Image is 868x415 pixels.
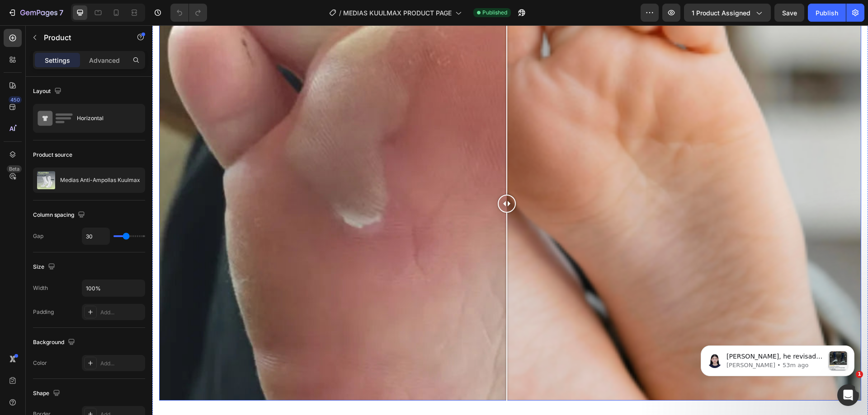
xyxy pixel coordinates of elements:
[82,228,109,244] input: Auto
[89,56,120,65] p: Advanced
[45,56,70,65] p: Settings
[33,308,54,316] div: Padding
[684,4,771,22] button: 1 product assigned
[33,336,77,349] div: Background
[33,261,57,273] div: Size
[170,4,207,22] div: Undo/Redo
[82,280,145,296] input: Auto
[33,85,63,98] div: Layout
[152,25,868,415] iframe: Design area
[7,165,22,173] div: Beta
[774,4,804,22] button: Save
[44,32,121,43] p: Product
[339,8,341,18] span: /
[837,384,859,406] iframe: Intercom live chat
[33,387,62,400] div: Shape
[482,9,507,17] span: Published
[59,7,63,18] p: 7
[33,284,48,292] div: Width
[33,151,72,159] div: Product source
[816,8,838,18] div: Publish
[60,177,140,183] p: Medias Anti-Ampollas Kuulmax
[77,108,132,129] div: Horizontal
[9,96,22,103] div: 450
[856,371,863,378] span: 1
[100,308,143,317] div: Add...
[33,209,87,221] div: Column spacing
[100,359,143,368] div: Add...
[782,9,797,17] span: Save
[343,8,452,18] span: MEDIAS KUULMAX PRODUCT PAGE
[33,232,43,240] div: Gap
[808,4,846,22] button: Publish
[33,359,47,367] div: Color
[687,327,868,391] iframe: Intercom notifications message
[692,8,750,18] span: 1 product assigned
[4,4,67,22] button: 7
[37,171,55,189] img: product feature img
